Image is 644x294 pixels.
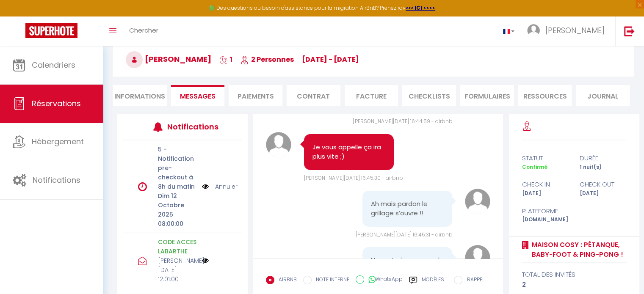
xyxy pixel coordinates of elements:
li: Contrat [287,85,340,106]
div: total des invités [522,269,626,280]
p: Dim 12 Octobre 2025 08:00:00 [158,191,196,228]
label: WhatsApp [364,275,403,285]
span: Confirmé [522,163,547,170]
img: ... [527,24,540,37]
div: 2 [522,280,626,290]
a: Maison Cosy : Pétanque, Baby-foot & Ping-Pong ! [528,240,626,260]
li: Paiements [229,85,282,106]
div: statut [516,153,574,163]
label: AIRBNB [274,276,297,285]
label: NOTE INTERNE [312,276,349,285]
li: FORMULAIRES [460,85,514,106]
img: avatar.png [465,189,490,214]
li: CHECKLISTS [402,85,456,106]
pre: Nous n’avions pas osé tirer dessus ! [371,256,444,275]
pre: Je vous appelle ça ira plus vite ;) [312,143,385,162]
li: Informations [113,85,167,106]
span: [PERSON_NAME][DATE] 16:45:30 - airbnb [304,174,403,181]
p: 5 - Notification pre-checkout à 8h du matin [158,145,196,191]
label: RAPPEL [462,276,484,285]
a: Chercher [123,16,165,46]
img: logout [624,26,635,36]
a: >>> ICI <<<< [406,4,435,11]
div: check in [516,179,574,190]
div: [DOMAIN_NAME] [516,216,574,224]
span: [DATE] - [DATE] [302,55,359,64]
div: [DATE] [516,190,574,198]
li: Facture [345,85,398,106]
img: NO IMAGE [202,182,209,191]
li: Journal [576,85,630,106]
span: 1 [219,55,232,64]
span: 2 Personnes [240,55,294,64]
span: Calendriers [32,60,75,70]
a: Annuler [215,182,238,191]
div: check out [574,179,632,190]
img: avatar.png [266,132,291,157]
h3: Notifications [167,117,217,136]
img: avatar.png [465,245,490,270]
a: ... [PERSON_NAME] [521,16,615,46]
pre: Ah mais pardon le grillage s’ouvre !! [371,199,444,218]
div: [DATE] [574,190,632,198]
span: [PERSON_NAME] [126,54,211,64]
span: [PERSON_NAME] [545,25,605,36]
span: Réservations [32,98,81,109]
div: durée [574,153,632,163]
span: Chercher [129,26,158,35]
div: Plateforme [516,206,574,216]
p: CODE ACCES LABARTHE [158,237,196,256]
img: Super Booking [25,23,77,38]
p: [PERSON_NAME][DATE] 12:01:00 [158,256,196,284]
span: Messages [180,91,216,101]
li: Ressources [518,85,572,106]
span: Notifications [33,175,80,185]
span: [PERSON_NAME][DATE] 16:45:31 - airbnb [355,231,452,238]
label: Modèles [422,276,444,291]
span: Hébergement [32,136,84,147]
div: 1 nuit(s) [574,163,632,171]
img: NO IMAGE [202,257,209,264]
span: [PERSON_NAME][DATE] 16:44:59 - airbnb [353,118,452,125]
